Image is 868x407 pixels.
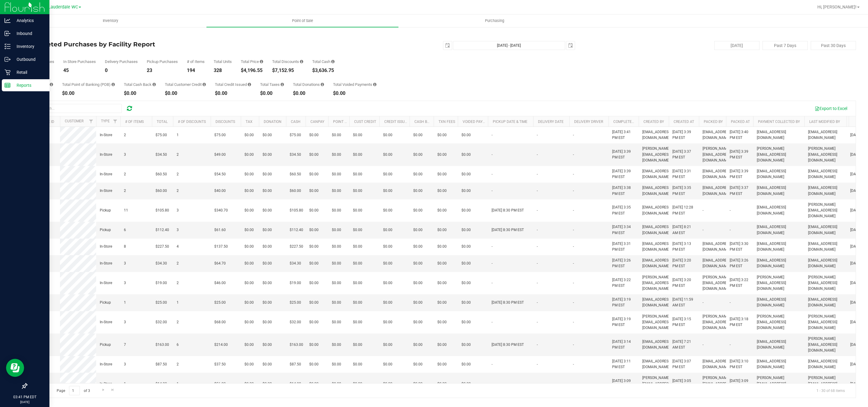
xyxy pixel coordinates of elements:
[573,132,574,138] span: -
[124,244,126,249] span: 8
[214,60,232,64] div: Total Units
[244,152,254,158] span: $0.00
[332,261,341,266] span: $0.00
[461,171,471,177] span: $0.00
[332,132,341,138] span: $0.00
[110,116,120,127] a: Filter
[244,188,254,194] span: $0.00
[398,14,590,27] a: Purchasing
[124,132,126,138] span: 2
[321,83,324,86] i: Sum of all round-up-to-next-dollar total price adjustments for all purchases in the date range.
[574,120,603,124] a: Delivery Driver
[309,152,319,158] span: $0.00
[642,258,671,269] span: [EMAIL_ADDRESS][DOMAIN_NAME]
[214,152,226,158] span: $49.00
[461,244,471,249] span: $0.00
[758,120,800,124] a: Payment Collected By
[808,202,843,219] span: [PERSON_NAME][EMAIL_ADDRESS][DOMAIN_NAME]
[156,152,167,158] span: $34.50
[642,168,671,180] span: [EMAIL_ADDRESS][DOMAIN_NAME]
[383,188,392,194] span: $0.00
[214,132,226,138] span: $75.00
[413,188,423,194] span: $0.00
[354,120,376,124] a: Cust Credit
[492,227,524,233] span: [DATE] 8:30 PM EST
[643,120,664,124] a: Created By
[413,171,423,177] span: $0.00
[272,68,303,73] div: $7,152.95
[177,152,179,158] span: 2
[50,83,53,86] i: Sum of the successful, non-voided CanPay payment transactions for all purchases in the date range.
[312,60,335,64] div: Total Cash
[730,185,750,196] span: [DATE] 3:37 PM EST
[105,68,138,73] div: 0
[730,168,750,180] span: [DATE] 3:39 PM EST
[101,119,110,123] a: Type
[808,185,843,196] span: [EMAIL_ADDRESS][DOMAIN_NAME]
[413,208,423,213] span: $0.00
[757,168,801,180] span: [EMAIL_ADDRESS][DOMAIN_NAME]
[63,68,96,73] div: 45
[642,185,671,196] span: [EMAIL_ADDRESS][DOMAIN_NAME]
[383,132,392,138] span: $0.00
[27,41,303,48] h4: Completed Purchases by Facility Report
[108,386,117,394] a: Go to the last page
[293,83,324,86] div: Total Donations
[309,208,319,213] span: $0.00
[672,258,695,269] span: [DATE] 3:20 PM EST
[492,152,492,158] span: -
[260,83,284,86] div: Total Taxes
[703,185,732,196] span: [EMAIL_ADDRESS][DOMAIN_NAME]
[153,83,156,86] i: Sum of the cash-back amounts from rounded-up electronic payments for all purchases in the date ra...
[811,103,851,114] button: Export to Excel
[14,14,206,27] a: Inventory
[124,91,156,96] div: $0.00
[105,60,138,64] div: Delivery Purchases
[290,208,303,213] span: $105.80
[332,171,341,177] span: $0.00
[100,208,111,213] span: Pickup
[811,41,856,50] button: Past 30 Days
[100,227,111,233] span: Pickup
[704,120,723,124] a: Packed By
[331,60,335,64] i: Sum of the successful, non-voided cash payment transactions for all purchases in the date range. ...
[244,132,254,138] span: $0.00
[461,227,471,233] span: $0.00
[437,188,447,194] span: $0.00
[309,227,319,233] span: $0.00
[373,83,376,86] i: Sum of all voided payment transaction amounts, excluding tips and transaction fees, for all purch...
[437,152,447,158] span: $0.00
[461,152,471,158] span: $0.00
[672,241,695,252] span: [DATE] 3:13 PM EST
[437,244,447,249] span: $0.00
[672,149,695,160] span: [DATE] 3:37 PM EST
[244,208,254,213] span: $0.00
[703,258,732,269] span: [EMAIL_ADDRESS][DOMAIN_NAME]
[177,171,179,177] span: 2
[439,120,455,124] a: Txn Fees
[156,188,167,194] span: $60.00
[612,224,635,236] span: [DATE] 3:34 PM EST
[281,83,284,86] i: Sum of the total taxes for all purchases in the date range.
[573,208,574,213] span: -
[703,168,732,180] span: [EMAIL_ADDRESS][DOMAIN_NAME]
[42,5,78,10] span: Ft. Lauderdale WC
[11,69,47,76] p: Retail
[147,68,178,73] div: 23
[177,244,179,249] span: 4
[290,152,301,158] span: $34.50
[714,41,759,50] button: [DATE]
[730,258,750,269] span: [DATE] 3:26 PM EST
[290,188,301,194] span: $60.00
[437,208,447,213] span: $0.00
[244,227,254,233] span: $0.00
[333,120,376,124] a: Point of Banking (POB)
[263,227,272,233] span: $0.00
[413,152,423,158] span: $0.00
[6,359,24,377] iframe: Resource center
[63,60,96,64] div: In Store Purchases
[241,68,263,73] div: $4,196.55
[31,104,122,113] input: Search...
[763,41,808,50] button: Past 7 Days
[463,120,492,124] a: Voided Payment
